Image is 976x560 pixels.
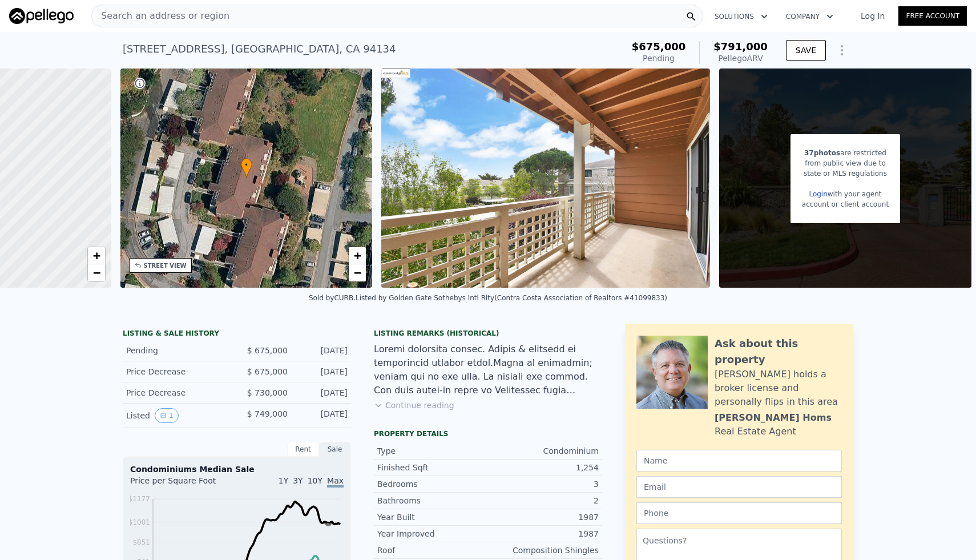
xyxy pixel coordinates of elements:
div: Rent [287,442,319,457]
span: $ 675,000 [247,346,288,355]
div: STREET VIEW [144,261,187,270]
a: Zoom out [88,264,105,281]
a: Log In [847,10,898,22]
a: Free Account [898,6,967,26]
input: Name [636,450,842,472]
img: Pellego [9,8,74,24]
div: 2 [488,495,599,506]
a: Zoom in [88,247,105,264]
span: $791,000 [713,41,768,53]
span: 37 photos [804,149,840,157]
div: LISTING & SALE HISTORY [123,329,351,340]
img: Sale: 165929544 Parcel: 55557144 [381,69,710,288]
input: Phone [636,502,842,524]
div: [DATE] [297,366,348,377]
div: [PERSON_NAME] Homs [715,411,832,425]
div: Finished Sqft [377,462,488,473]
button: Show Options [830,39,853,62]
div: Type [377,445,488,457]
div: from public view due to [802,158,889,168]
button: View historical data [155,408,179,423]
div: • [241,158,252,178]
div: state or MLS regulations [802,168,889,179]
div: account or client account [802,199,889,210]
span: 3Y [293,476,303,485]
a: Zoom out [349,264,366,281]
div: Bedrooms [377,478,488,490]
div: [PERSON_NAME] holds a broker license and personally flips in this area [715,368,842,409]
div: Ask about this property [715,336,842,368]
div: Price Decrease [126,387,228,398]
div: Sold by CURB . [309,294,356,302]
div: Pending [126,345,228,356]
div: [DATE] [297,345,348,356]
div: Pellego ARV [713,53,768,64]
tspan: $851 [132,538,150,546]
div: [DATE] [297,408,348,423]
div: Year Improved [377,528,488,539]
div: are restricted [802,148,889,158]
div: Condominiums Median Sale [130,464,344,475]
span: + [354,248,361,263]
div: Sale [319,442,351,457]
a: Zoom in [349,247,366,264]
div: [STREET_ADDRESS] , [GEOGRAPHIC_DATA] , CA 94134 [123,41,396,57]
span: $675,000 [632,41,686,53]
div: Year Built [377,511,488,523]
div: 1987 [488,528,599,539]
span: 10Y [308,476,322,485]
div: Condominium [488,445,599,457]
span: $ 730,000 [247,388,288,397]
div: 1987 [488,511,599,523]
span: $ 675,000 [247,367,288,376]
div: Roof [377,545,488,556]
div: 3 [488,478,599,490]
div: Listed [126,408,228,423]
div: Price Decrease [126,366,228,377]
div: Price per Square Foot [130,475,237,493]
button: Solutions [705,6,777,27]
a: Login [809,190,827,198]
div: Listing Remarks (Historical) [374,329,602,338]
span: − [92,265,100,280]
span: + [92,248,100,263]
tspan: $1177 [128,495,150,503]
button: Continue reading [374,400,454,411]
span: $ 749,000 [247,409,288,418]
span: with your agent [828,190,882,198]
span: − [354,265,361,280]
span: 1Y [279,476,288,485]
div: Property details [374,429,602,438]
div: [DATE] [297,387,348,398]
div: Listed by Golden Gate Sothebys Intl Rlty (Contra Costa Association of Realtors #41099833) [356,294,667,302]
span: Max [327,476,344,488]
div: Pending [632,53,686,64]
tspan: $1001 [128,518,150,526]
div: Real Estate Agent [715,425,796,438]
div: Loremi dolorsita consec. Adipis & elitsedd ei temporincid utlabor etdol.Magna al enimadmin; venia... [374,343,602,397]
div: 1,254 [488,462,599,473]
button: Company [777,6,842,27]
div: Composition Shingles [488,545,599,556]
span: Search an address or region [92,9,229,23]
button: SAVE [786,40,826,61]
input: Email [636,476,842,498]
div: Bathrooms [377,495,488,506]
span: • [241,160,252,170]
